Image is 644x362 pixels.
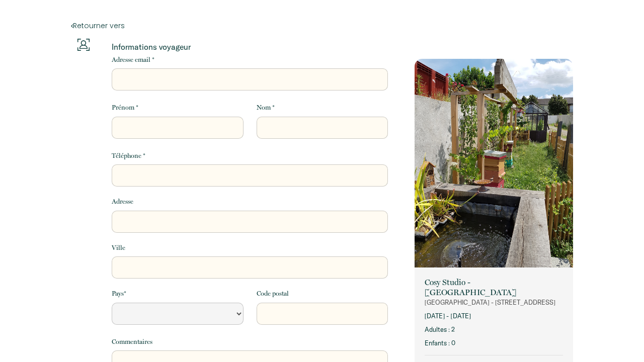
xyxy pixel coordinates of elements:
[257,103,275,113] label: Nom *
[112,303,243,325] select: Default select example
[112,197,133,207] label: Adresse
[425,278,563,298] p: Cosy Studio - [GEOGRAPHIC_DATA]
[425,338,563,348] p: Enfants : 0
[425,311,563,321] p: [DATE] - [DATE]
[71,20,573,31] a: Retourner vers
[112,289,126,299] label: Pays
[257,289,289,299] label: Code postal
[112,103,138,113] label: Prénom *
[112,337,152,347] label: Commentaires
[112,42,388,52] p: Informations voyageur
[77,39,90,51] img: guests-info
[415,59,573,270] img: rental-image
[425,325,563,334] p: Adultes : 2
[425,298,563,307] p: [GEOGRAPHIC_DATA] - [STREET_ADDRESS]
[112,151,145,161] label: Téléphone *
[112,55,154,65] label: Adresse email *
[112,243,125,253] label: Ville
